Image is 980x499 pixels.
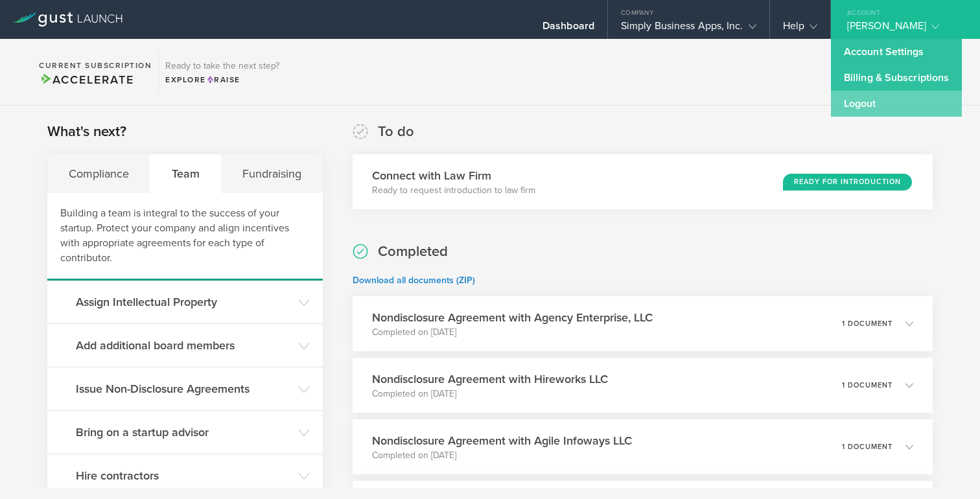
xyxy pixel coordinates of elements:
div: Team [150,154,221,193]
h3: Connect with Law Firm [372,167,535,184]
div: [PERSON_NAME] [847,19,957,39]
h3: Assign Intellectual Property [76,294,292,310]
h3: Ready to take the next step? [165,62,279,71]
div: Compliance [47,154,150,193]
p: Completed on [DATE] [372,388,608,400]
div: Connect with Law FirmReady to request introduction to law firmReady for Introduction [353,154,933,209]
h3: Bring on a startup advisor [76,424,292,441]
h2: Completed [378,242,448,261]
p: 1 document [842,320,892,327]
h2: Current Subscription [39,62,152,69]
div: Ready for Introduction [783,174,912,191]
h3: Nondisclosure Agreement with Agile Infoways LLC [372,432,632,449]
div: Ready to take the next step?ExploreRaise [158,52,286,92]
div: Explore [165,74,279,86]
a: Download all documents (ZIP) [353,275,475,286]
h2: What's next? [47,122,126,141]
h3: Nondisclosure Agreement with Agency Enterprise, LLC [372,309,653,326]
div: Fundraising [221,154,322,193]
div: Simply Business Apps, Inc. [621,19,756,39]
iframe: Chat Widget [915,437,980,499]
h3: Issue Non-Disclosure Agreements [76,380,292,397]
h3: Add additional board members [76,337,292,354]
p: Ready to request introduction to law firm [372,184,535,197]
div: Dashboard [542,19,594,39]
h3: Hire contractors [76,467,292,484]
div: Help [783,19,817,39]
p: Completed on [DATE] [372,449,632,462]
span: Accelerate [39,73,134,87]
p: 1 document [842,443,892,450]
p: 1 document [842,382,892,389]
div: Building a team is integral to the success of your startup. Protect your company and align incent... [47,193,323,281]
p: Completed on [DATE] [372,326,653,339]
h3: Nondisclosure Agreement with Hireworks LLC [372,371,608,388]
h2: To do [378,122,414,141]
span: Raise [206,75,240,84]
